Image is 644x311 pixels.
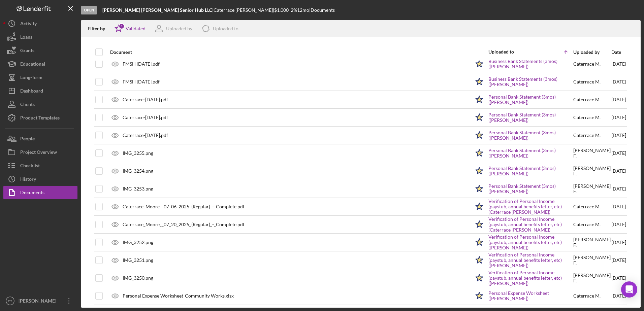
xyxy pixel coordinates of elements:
div: Caterrace M . [573,204,601,209]
div: Caterrace M . [573,97,601,102]
div: Loans [20,30,32,45]
div: Caterrace M . [573,61,601,67]
button: Product Templates [3,111,77,125]
a: Verification of Personal Income (paystub, annual benefits letter, etc) ([PERSON_NAME]) [488,270,573,286]
div: Caterrace-[DATE].pdf [123,133,168,138]
div: 1 [119,23,125,29]
a: Personal Bank Statement (3mos) ([PERSON_NAME]) [488,183,573,194]
div: IMG_3253.png [123,186,153,192]
a: History [3,172,77,186]
div: IMG_3254.png [123,168,153,174]
div: [DATE] [611,270,626,286]
div: [DATE] [611,198,626,215]
div: Caterrace-[DATE].pdf [123,115,168,120]
div: Open [81,6,97,14]
a: Personal Expense Worksheet ([PERSON_NAME]) [488,290,573,301]
div: Project Overview [20,145,57,161]
a: Verification of Personal Income (paystub, annual benefits letter, etc) ([PERSON_NAME]) [488,234,573,250]
text: ET [8,299,12,303]
button: Loans [3,30,77,44]
div: [DATE] [611,73,626,90]
div: Filter by [88,26,110,31]
button: People [3,132,77,145]
button: Dashboard [3,84,77,98]
div: Activity [20,17,37,32]
div: Caterrace M . [573,293,601,299]
div: History [20,172,36,187]
div: [DATE] [611,234,626,251]
div: [DATE] [611,252,626,269]
div: Dashboard [20,84,43,99]
div: Date [611,49,626,55]
div: IMG_3255.png [123,150,153,156]
a: Personal Bank Statement (3mos) ([PERSON_NAME]) [488,166,573,176]
div: Product Templates [20,111,60,126]
div: Caterrace M . [573,222,601,227]
div: 12 mo [297,7,309,13]
div: Uploaded to [213,26,238,31]
button: Grants [3,44,77,57]
div: [PERSON_NAME] F . [573,255,611,266]
div: Uploaded to [488,49,530,55]
div: [PERSON_NAME] F . [573,237,611,248]
div: [PERSON_NAME] F . [573,148,611,159]
div: Document [110,49,470,55]
div: Documents [20,186,44,201]
div: Checklist [20,159,40,174]
a: Business Bank Statements (3mos) ([PERSON_NAME]) [488,76,573,87]
div: [DATE] [611,127,626,144]
div: [DATE] [611,56,626,72]
div: Validated [126,26,146,31]
span: $1,000 [274,7,289,13]
div: [PERSON_NAME] [17,294,61,309]
a: Verification of Personal Income (paystub, annual benefits letter, etc) ([PERSON_NAME]) [488,252,573,268]
div: [DATE] [611,180,626,197]
div: Personal Expense Worksheet-Community Works.xlsx [123,293,234,299]
div: [PERSON_NAME] F . [573,183,611,194]
button: Project Overview [3,145,77,159]
div: [DATE] [611,216,626,233]
b: [PERSON_NAME] [PERSON_NAME] Senior Hub LLC [102,7,212,13]
button: Documents [3,186,77,199]
div: People [20,132,35,147]
div: [DATE] [611,145,626,162]
button: Checklist [3,159,77,172]
div: IMG_3250.png [123,275,153,281]
button: Educational [3,57,77,71]
div: [PERSON_NAME] F . [573,166,611,176]
div: FMSH [DATE].pdf [123,79,160,84]
div: Educational [20,57,45,72]
div: Caterrace [PERSON_NAME] | [214,7,274,13]
div: Long-Term [20,71,42,86]
div: [DATE] [611,287,626,304]
div: Caterrace M . [573,115,601,120]
div: Grants [20,44,34,59]
div: Caterrace-[DATE].pdf [123,97,168,102]
div: Uploaded by [573,49,611,55]
button: Long-Term [3,71,77,84]
a: Personal Bank Statement (3mos) ([PERSON_NAME]) [488,94,573,105]
div: [PERSON_NAME] F . [573,273,611,283]
div: FMSH [DATE].pdf [123,61,160,67]
button: ET[PERSON_NAME] [3,294,77,308]
div: 2 % [291,7,297,13]
div: Caterrace M . [573,79,601,84]
div: [DATE] [611,91,626,108]
div: Caterrace_Moore__07_20_2025_(Regular)_-_Complete.pdf [123,222,245,227]
div: Open Intercom Messenger [621,281,637,298]
div: IMG_3251.png [123,257,153,263]
button: Activity [3,17,77,30]
div: | Documents [309,7,335,13]
div: [DATE] [611,163,626,179]
div: | [102,7,214,13]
